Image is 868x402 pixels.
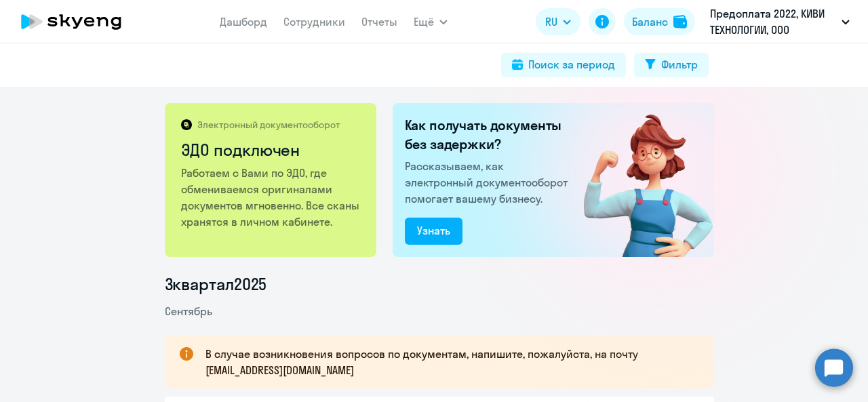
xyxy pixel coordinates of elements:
span: Ещё [414,14,434,30]
p: Электронный документооборот [197,119,340,131]
span: Сентябрь [165,304,212,318]
li: 3 квартал 2025 [165,273,714,295]
img: connected [561,103,714,257]
div: Фильтр [661,56,698,73]
button: Ещё [414,8,448,35]
button: Балансbalance [624,8,695,35]
div: Поиск за период [528,56,615,73]
a: Отчеты [361,15,397,28]
img: balance [673,15,687,28]
button: Предоплата 2022, КИВИ ТЕХНОЛОГИИ, ООО [703,5,856,38]
button: Фильтр [634,53,709,77]
p: Работаем с Вами по ЭДО, где обмениваемся оригиналами документов мгновенно. Все сканы хранятся в л... [181,165,362,230]
h2: ЭДО подключен [181,139,362,161]
button: RU [536,8,580,35]
button: Узнать [405,218,462,245]
p: Предоплата 2022, КИВИ ТЕХНОЛОГИИ, ООО [710,5,836,38]
div: Узнать [417,222,450,239]
h2: Как получать документы без задержки? [405,116,573,154]
span: RU [545,14,557,30]
div: Баланс [632,14,668,30]
a: Сотрудники [283,15,345,28]
button: Поиск за период [501,53,626,77]
p: В случае возникновения вопросов по документам, напишите, пожалуйста, на почту [EMAIL_ADDRESS][DOM... [205,346,690,378]
p: Рассказываем, как электронный документооборот помогает вашему бизнесу. [405,158,573,207]
a: Дашборд [220,15,267,28]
